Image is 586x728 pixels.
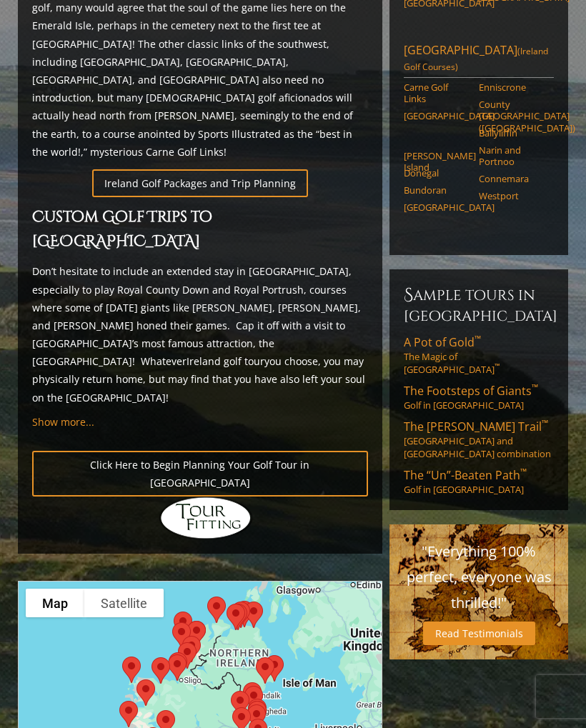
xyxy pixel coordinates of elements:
a: Carne Golf Links [404,81,470,105]
a: Click Here to Begin Planning Your Golf Tour in [GEOGRAPHIC_DATA] [32,451,369,497]
p: "Everything 100% perfect, everyone was thrilled!" [404,539,554,616]
a: Bundoran [404,184,470,196]
a: Enniscrone [479,81,545,93]
a: Donegal [404,167,470,179]
p: Don’t hesitate to include an extended stay in [GEOGRAPHIC_DATA], especially to play Royal County ... [32,262,369,407]
img: Hidden Links [159,497,252,539]
a: [GEOGRAPHIC_DATA] [404,110,470,121]
a: A Pot of Gold™The Magic of [GEOGRAPHIC_DATA]™ [404,334,554,376]
a: [GEOGRAPHIC_DATA] [404,201,470,213]
a: [GEOGRAPHIC_DATA](Ireland Golf Courses) [404,42,554,78]
a: Ballyliffin [479,127,545,139]
h6: Sample Tours in [GEOGRAPHIC_DATA] [404,284,554,326]
span: The [PERSON_NAME] Trail [404,419,548,434]
a: Narin and Portnoo [479,144,545,168]
h2: Custom Golf Trips to [GEOGRAPHIC_DATA] [32,206,369,254]
a: The Footsteps of Giants™Golf in [GEOGRAPHIC_DATA] [404,383,554,412]
sup: ™ [520,466,527,478]
a: Ireland golf tour [187,354,264,368]
a: County [GEOGRAPHIC_DATA] ([GEOGRAPHIC_DATA]) [479,99,545,134]
a: Read Testimonials [423,622,535,645]
a: Connemara [479,173,545,184]
a: The “Un”-Beaten Path™Golf in [GEOGRAPHIC_DATA] [404,467,554,496]
a: Show more... [32,415,94,429]
a: Ireland Golf Packages and Trip Planning [92,169,308,197]
span: The “Un”-Beaten Path [404,467,527,483]
span: The Footsteps of Giants [404,383,538,399]
sup: ™ [475,333,481,345]
sup: ™ [532,382,538,394]
a: Westport [479,190,545,201]
a: [PERSON_NAME] Island [404,150,470,174]
a: The [PERSON_NAME] Trail™[GEOGRAPHIC_DATA] and [GEOGRAPHIC_DATA] combination [404,419,554,460]
span: A Pot of Gold [404,334,481,350]
sup: ™ [495,362,500,372]
sup: ™ [542,417,548,429]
